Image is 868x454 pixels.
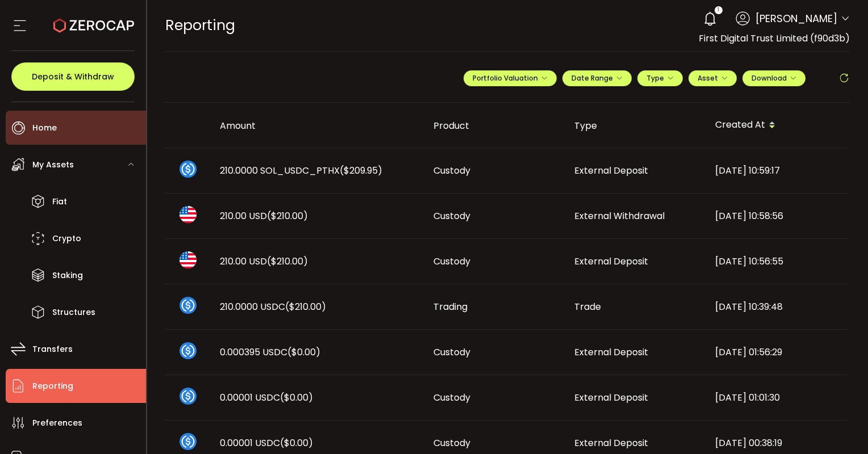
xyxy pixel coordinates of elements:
span: 210.0000 SOL_USDC_PTHX [220,164,382,177]
iframe: Chat Widget [736,331,868,454]
span: [PERSON_NAME] [756,11,837,26]
button: Type [637,70,683,86]
button: Portfolio Valuation [464,70,557,86]
span: Custody [433,255,470,268]
span: External Deposit [574,436,648,449]
div: Product [424,119,565,132]
span: ($210.00) [285,300,326,313]
span: 0.00001 USDC [220,436,313,449]
img: usdc_portfolio.svg [180,342,197,359]
img: sol_usdc_pthx_portfolio.png [180,161,197,178]
span: 210.00 USD [220,255,308,268]
span: External Deposit [574,164,648,177]
span: Reporting [32,378,73,394]
button: Asset [688,70,737,86]
button: Deposit & Withdraw [11,62,135,91]
span: Custody [433,436,470,449]
span: Preferences [32,415,82,431]
div: Type [565,119,706,132]
span: 210.00 USD [220,209,308,222]
span: Custody [433,391,470,404]
button: Download [742,70,806,86]
span: External Deposit [574,255,648,268]
span: Fiat [52,194,67,210]
div: [DATE] 01:01:30 [706,391,847,404]
span: Deposit & Withdraw [32,73,114,81]
img: usd_portfolio.svg [180,206,197,223]
span: Reporting [165,15,235,35]
span: Portfolio Valuation [473,73,548,83]
span: Crypto [52,230,81,247]
span: Download [752,73,796,83]
img: usdc_portfolio.svg [180,388,197,405]
span: Custody [433,164,470,177]
span: ($209.95) [340,164,382,177]
span: 210.0000 USDC [220,300,326,313]
img: usdc_portfolio.svg [180,297,197,314]
span: Trade [574,300,601,313]
span: 0.00001 USDC [220,391,313,404]
div: [DATE] 10:39:48 [706,300,847,313]
span: External Withdrawal [574,209,665,222]
button: Date Range [562,70,632,86]
div: [DATE] 01:56:29 [706,346,847,359]
span: External Deposit [574,346,648,359]
span: Staking [52,267,83,284]
span: 1 [717,6,719,14]
div: Amount [211,119,424,132]
span: Date Range [571,73,623,83]
span: Home [32,120,57,136]
span: 0.000395 USDC [220,346,320,359]
span: ($210.00) [267,209,308,222]
img: usd_portfolio.svg [180,251,197,268]
span: Transfers [32,341,73,358]
span: Type [646,73,674,83]
span: ($210.00) [267,255,308,268]
span: First Digital Trust Limited (f90d3b) [699,32,850,45]
span: My Assets [32,157,74,173]
span: ($0.00) [287,346,320,359]
span: Structures [52,304,95,321]
span: Trading [433,300,468,313]
div: [DATE] 10:56:55 [706,255,847,268]
span: External Deposit [574,391,648,404]
div: [DATE] 10:59:17 [706,164,847,177]
div: Created At [706,116,847,135]
span: ($0.00) [280,391,313,404]
div: [DATE] 10:58:56 [706,209,847,222]
span: Custody [433,346,470,359]
span: Custody [433,209,470,222]
span: Asset [698,73,718,83]
img: usdc_portfolio.svg [180,433,197,450]
div: [DATE] 00:38:19 [706,436,847,449]
span: ($0.00) [280,436,313,449]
